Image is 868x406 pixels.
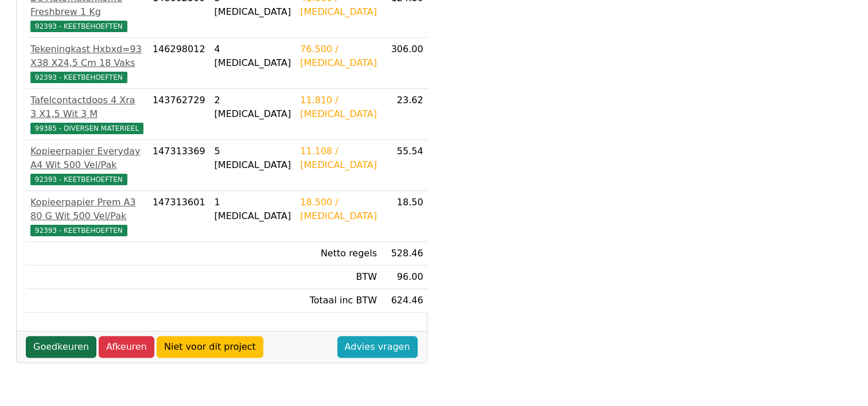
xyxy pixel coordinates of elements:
[300,42,377,70] div: 76.500 / [MEDICAL_DATA]
[300,145,377,172] div: 11.108 / [MEDICAL_DATA]
[30,196,143,223] div: Kopieerpapier Prem A3 80 G Wit 500 Vel/Pak
[295,266,382,289] td: BTW
[30,145,143,186] a: Kopieerpapier Everyday A4 Wit 500 Vel/Pak92393 - KEETBEHOEFTEN
[148,140,210,191] td: 147313369
[30,174,127,185] span: 92393 - KEETBEHOEFTEN
[382,191,428,242] td: 18.50
[30,42,143,70] div: Tekeningkast Hxbxd=93 X38 X24,5 Cm 18 Vaks
[382,289,428,313] td: 624.46
[300,196,377,223] div: 18.500 / [MEDICAL_DATA]
[30,93,143,121] div: Tafelcontactdoos 4 Xra 3 X1,5 Wit 3 M
[215,93,291,121] div: 2 [MEDICAL_DATA]
[26,336,96,358] a: Goedkeuren
[382,140,428,191] td: 55.54
[30,196,143,237] a: Kopieerpapier Prem A3 80 G Wit 500 Vel/Pak92393 - KEETBEHOEFTEN
[30,93,143,135] a: Tafelcontactdoos 4 Xra 3 X1,5 Wit 3 M99385 - DIVERSEN MATERIEEL
[300,93,377,121] div: 11.810 / [MEDICAL_DATA]
[30,21,127,32] span: 92393 - KEETBEHOEFTEN
[30,42,143,84] a: Tekeningkast Hxbxd=93 X38 X24,5 Cm 18 Vaks92393 - KEETBEHOEFTEN
[30,72,127,83] span: 92393 - KEETBEHOEFTEN
[382,38,428,89] td: 306.00
[215,196,291,223] div: 1 [MEDICAL_DATA]
[382,266,428,289] td: 96.00
[99,336,154,358] a: Afkeuren
[157,336,263,358] a: Niet voor dit project
[382,89,428,140] td: 23.62
[30,123,143,134] span: 99385 - DIVERSEN MATERIEEL
[295,242,382,266] td: Netto regels
[30,225,127,236] span: 92393 - KEETBEHOEFTEN
[337,336,418,358] a: Advies vragen
[295,289,382,313] td: Totaal inc BTW
[148,191,210,242] td: 147313601
[215,42,291,70] div: 4 [MEDICAL_DATA]
[382,242,428,266] td: 528.46
[148,89,210,140] td: 143762729
[215,145,291,172] div: 5 [MEDICAL_DATA]
[30,145,143,172] div: Kopieerpapier Everyday A4 Wit 500 Vel/Pak
[148,38,210,89] td: 146298012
